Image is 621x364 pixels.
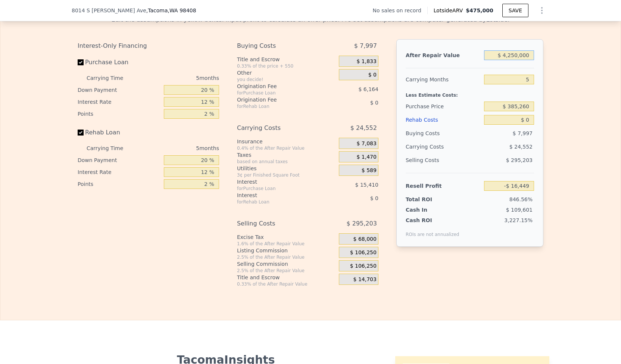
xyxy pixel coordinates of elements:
[350,263,377,270] span: $ 106,250
[534,3,549,18] button: Show Options
[78,130,84,136] input: Rehab Loan
[370,100,378,106] span: $ 0
[406,113,481,127] div: Rehab Costs
[78,154,161,166] div: Down Payment
[237,138,336,145] div: Insurance
[237,178,320,186] div: Interest
[237,217,320,230] div: Selling Costs
[406,140,452,153] div: Carrying Costs
[72,7,146,14] span: 8014 S [PERSON_NAME] Ave
[362,167,377,174] span: $ 589
[237,63,336,69] div: 0.33% of the price + 550
[78,56,161,69] label: Purchase Loan
[78,126,161,139] label: Rehab Loan
[370,195,378,201] span: $ 0
[434,7,466,14] span: Lotside ARV
[138,72,219,84] div: 5 months
[356,154,376,161] span: $ 1,470
[406,179,481,193] div: Resell Profit
[509,144,533,150] span: $ 24,552
[356,140,376,147] span: $ 7,083
[237,151,336,159] div: Taxes
[354,39,377,53] span: $ 7,997
[406,127,481,140] div: Buying Costs
[146,7,196,14] span: , Tacoma
[237,96,320,103] div: Origination Fee
[406,206,452,214] div: Cash In
[78,39,219,53] div: Interest-Only Financing
[237,254,336,260] div: 2.5% of the After Repair Value
[406,73,481,86] div: Carrying Months
[406,224,459,237] div: ROIs are not annualized
[78,178,161,190] div: Points
[138,142,219,154] div: 5 months
[237,172,336,178] div: 3¢ per Finished Square Foot
[87,142,135,154] div: Carrying Time
[350,121,377,135] span: $ 24,552
[78,59,84,65] input: Purchase Loan
[355,182,378,188] span: $ 15,410
[78,96,161,108] div: Interest Rate
[237,56,336,63] div: Title and Escrow
[502,4,528,17] button: SAVE
[78,166,161,178] div: Interest Rate
[353,236,377,243] span: $ 68,000
[237,268,336,274] div: 2.5% of the After Repair Value
[237,165,336,172] div: Utilities
[406,49,481,62] div: After Repair Value
[368,72,377,78] span: $ 0
[237,103,320,109] div: for Rehab Loan
[237,83,320,90] div: Origination Fee
[358,86,378,92] span: $ 6,164
[406,86,534,100] div: Less Estimate Costs:
[346,217,377,230] span: $ 295,203
[509,196,533,202] span: 846.56%
[504,217,533,223] span: 3,227.15%
[78,84,161,96] div: Down Payment
[506,207,533,213] span: $ 109,601
[237,186,320,192] div: for Purchase Loan
[237,199,320,205] div: for Rehab Loan
[237,274,336,281] div: Title and Escrow
[237,77,336,83] div: you decide!
[237,69,336,77] div: Other
[406,153,481,167] div: Selling Costs
[168,7,196,13] span: , WA 98408
[237,192,320,199] div: Interest
[406,217,459,224] div: Cash ROI
[237,121,320,135] div: Carrying Costs
[237,145,336,151] div: 0.4% of the After Repair Value
[237,241,336,247] div: 1.6% of the After Repair Value
[350,249,377,256] span: $ 106,250
[237,260,336,268] div: Selling Commission
[356,58,376,65] span: $ 1,833
[237,90,320,96] div: for Purchase Loan
[237,39,320,53] div: Buying Costs
[237,281,336,287] div: 0.33% of the After Repair Value
[406,196,452,203] div: Total ROI
[406,100,481,113] div: Purchase Price
[237,247,336,254] div: Listing Commission
[466,7,493,13] span: $475,000
[506,157,533,163] span: $ 295,203
[237,159,336,165] div: based on annual taxes
[513,130,533,136] span: $ 7,997
[353,276,377,283] span: $ 14,703
[87,72,135,84] div: Carrying Time
[78,108,161,120] div: Points
[373,7,427,14] div: No sales on record
[237,233,336,241] div: Excise Tax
